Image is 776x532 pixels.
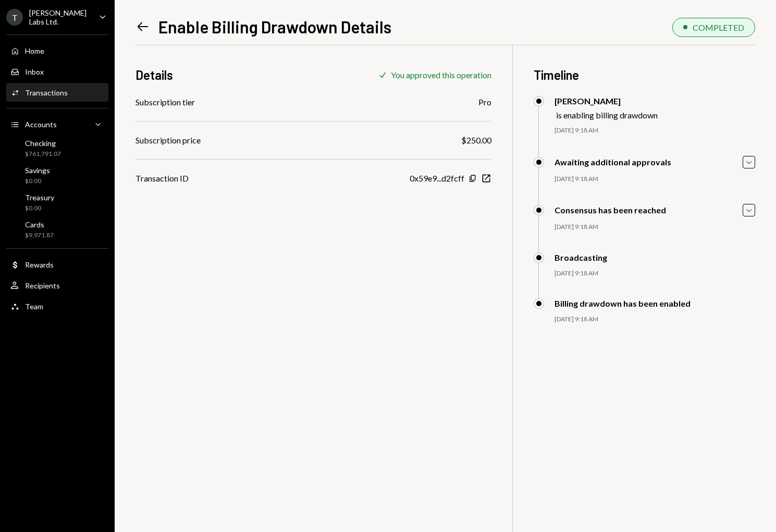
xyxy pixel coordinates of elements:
div: $9,971.87 [25,231,54,240]
div: Subscription tier [136,96,195,108]
div: Rewards [25,260,54,269]
div: T [6,9,23,26]
a: Home [6,41,108,60]
div: Savings [25,166,50,175]
div: [DATE] 9:18 AM [555,175,755,184]
a: Savings$0.00 [6,163,108,188]
a: Inbox [6,62,108,81]
div: Treasury [25,193,54,202]
div: [DATE] 9:18 AM [555,315,755,324]
div: Home [25,46,44,55]
div: $250.00 [461,134,491,147]
div: Recipients [25,281,60,290]
h3: Details [136,66,173,83]
div: 0x59e9...d2fcff [410,172,464,185]
a: Transactions [6,83,108,102]
div: Inbox [25,67,44,76]
a: Treasury$0.00 [6,190,108,215]
div: Awaiting additional approvals [555,157,671,167]
div: Cards [25,220,54,229]
a: Recipients [6,276,108,295]
div: Accounts [25,120,57,129]
a: Team [6,297,108,316]
div: [DATE] 9:18 AM [555,223,755,232]
div: Billing drawdown has been enabled [555,298,691,308]
a: Rewards [6,255,108,274]
div: is enabling billing drawdown [556,110,658,120]
div: Pro [478,96,491,108]
div: Subscription price [136,134,201,147]
div: Consensus has been reached [555,205,666,215]
div: [DATE] 9:18 AM [555,126,755,135]
div: [DATE] 9:18 AM [555,269,755,278]
h1: Enable Billing Drawdown Details [158,16,391,37]
a: Accounts [6,115,108,134]
div: Transaction ID [136,172,189,185]
div: $761,791.07 [25,150,61,159]
div: $0.00 [25,177,50,186]
div: $0.00 [25,204,54,213]
a: Cards$9,971.87 [6,217,108,242]
div: [PERSON_NAME] [555,96,658,106]
div: Checking [25,139,61,148]
a: Checking$761,791.07 [6,136,108,161]
div: Team [25,302,43,311]
div: Broadcasting [555,252,607,262]
div: You approved this operation [391,70,491,80]
div: [PERSON_NAME] Labs Ltd. [29,8,91,26]
div: Transactions [25,88,68,97]
h3: Timeline [534,66,755,83]
div: COMPLETED [693,22,744,32]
